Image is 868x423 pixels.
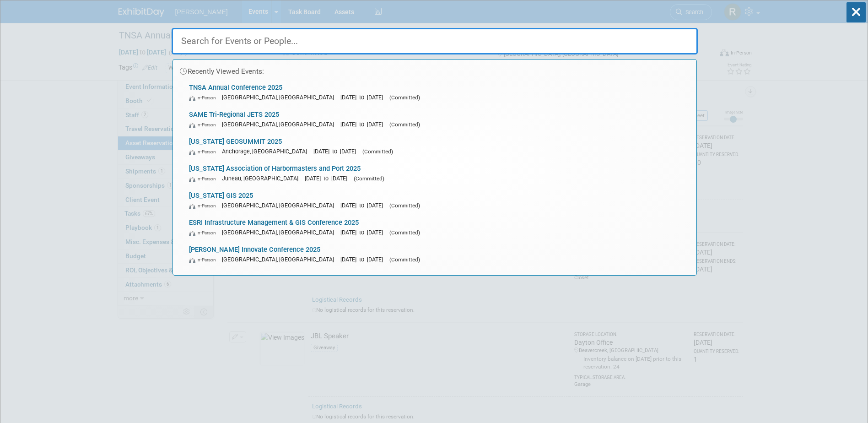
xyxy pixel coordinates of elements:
[189,95,220,101] span: In-Person
[189,203,220,209] span: In-Person
[222,202,339,209] span: [GEOGRAPHIC_DATA], [GEOGRAPHIC_DATA]
[340,202,388,209] span: [DATE] to [DATE]
[389,256,420,263] span: (Committed)
[340,256,388,263] span: [DATE] to [DATE]
[389,229,420,236] span: (Committed)
[340,94,388,101] span: [DATE] to [DATE]
[184,187,692,214] a: [US_STATE] GIS 2025 In-Person [GEOGRAPHIC_DATA], [GEOGRAPHIC_DATA] [DATE] to [DATE] (Committed)
[189,257,220,263] span: In-Person
[340,229,388,236] span: [DATE] to [DATE]
[222,175,303,182] span: Juneau, [GEOGRAPHIC_DATA]
[389,94,420,101] span: (Committed)
[184,106,692,133] a: SAME Tri-Regional JETS 2025 In-Person [GEOGRAPHIC_DATA], [GEOGRAPHIC_DATA] [DATE] to [DATE] (Comm...
[340,121,388,128] span: [DATE] to [DATE]
[354,175,384,182] span: (Committed)
[184,133,692,160] a: [US_STATE] GEOSUMMIT 2025 In-Person Anchorage, [GEOGRAPHIC_DATA] [DATE] to [DATE] (Committed)
[189,122,220,128] span: In-Person
[184,241,692,268] a: [PERSON_NAME] Innovate Conference 2025 In-Person [GEOGRAPHIC_DATA], [GEOGRAPHIC_DATA] [DATE] to [...
[389,202,420,209] span: (Committed)
[362,148,393,155] span: (Committed)
[222,229,339,236] span: [GEOGRAPHIC_DATA], [GEOGRAPHIC_DATA]
[184,79,692,106] a: TNSA Annual Conference 2025 In-Person [GEOGRAPHIC_DATA], [GEOGRAPHIC_DATA] [DATE] to [DATE] (Comm...
[222,121,339,128] span: [GEOGRAPHIC_DATA], [GEOGRAPHIC_DATA]
[189,176,220,182] span: In-Person
[222,148,312,155] span: Anchorage, [GEOGRAPHIC_DATA]
[389,121,420,128] span: (Committed)
[189,230,220,236] span: In-Person
[184,214,692,241] a: ESRI Infrastructure Management & GIS Conference 2025 In-Person [GEOGRAPHIC_DATA], [GEOGRAPHIC_DAT...
[172,28,698,54] input: Search for Events or People...
[313,148,361,155] span: [DATE] to [DATE]
[305,175,352,182] span: [DATE] to [DATE]
[222,256,339,263] span: [GEOGRAPHIC_DATA], [GEOGRAPHIC_DATA]
[189,149,220,155] span: In-Person
[178,60,692,79] div: Recently Viewed Events:
[184,160,692,187] a: [US_STATE] Association of Harbormasters and Port 2025 In-Person Juneau, [GEOGRAPHIC_DATA] [DATE] ...
[222,94,339,101] span: [GEOGRAPHIC_DATA], [GEOGRAPHIC_DATA]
